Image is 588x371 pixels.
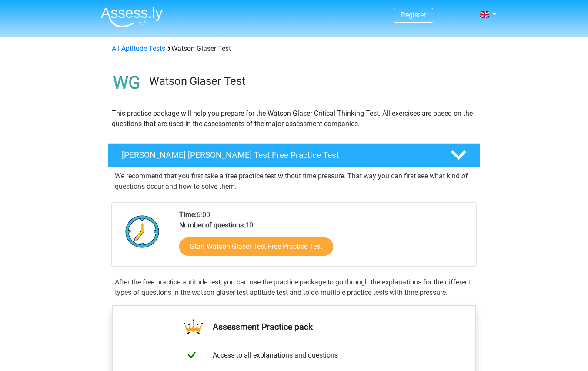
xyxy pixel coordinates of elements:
p: We recommend that you first take a free practice test without time pressure. That way you can fir... [115,171,473,192]
div: 6:00 10 [173,210,476,266]
h3: Watson Glaser Test [149,74,473,88]
img: Assessly [101,7,163,27]
a: [PERSON_NAME] [PERSON_NAME] Test Free Practice Test [104,143,484,167]
a: Start Watson Glaser Test Free Practice Test [179,237,333,256]
img: watson glaser test [108,64,145,101]
p: This practice package will help you prepare for the Watson Glaser Critical Thinking Test. All exe... [112,108,476,129]
div: Watson Glaser Test [108,43,480,54]
b: Time: [179,211,197,219]
h4: [PERSON_NAME] [PERSON_NAME] Test Free Practice Test [122,150,437,160]
b: Number of questions: [179,221,245,229]
a: All Aptitude Tests [112,44,165,53]
img: Clock [120,210,164,253]
div: After the free practice aptitude test, you can use the practice package to go through the explana... [111,277,477,298]
a: Register [401,11,426,19]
